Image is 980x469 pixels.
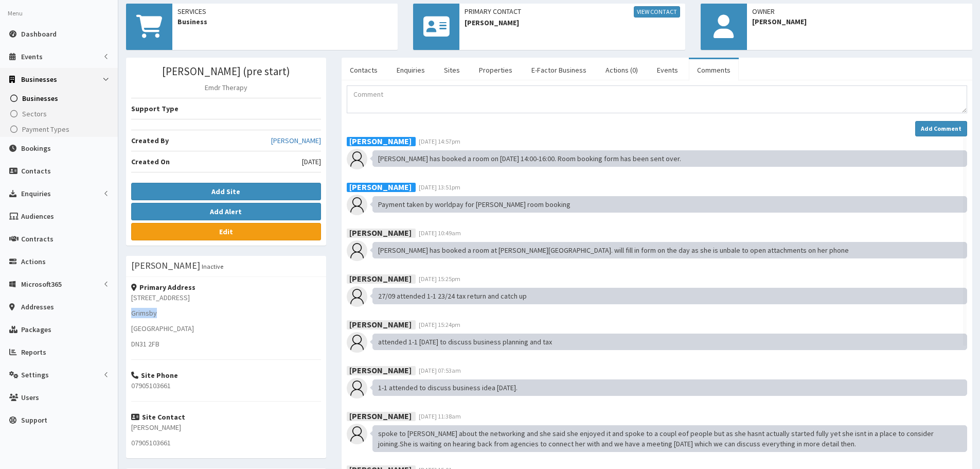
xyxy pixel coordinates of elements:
a: [PERSON_NAME] [271,135,321,146]
b: [PERSON_NAME] [349,273,412,283]
a: Edit [131,223,321,240]
div: [PERSON_NAME] has booked a room on [DATE] 14:00-16:00. Room booking form has been sent over. [372,150,967,167]
a: Contacts [342,59,386,81]
span: Microsoft365 [21,280,62,289]
span: Payment Types [22,125,69,134]
a: Actions (0) [597,59,646,81]
div: attended 1-1 [DATE] to discuss business planning and tax [372,334,967,350]
b: [PERSON_NAME] [349,364,412,375]
a: Comments [689,59,739,81]
span: Events [21,52,43,61]
a: Properties [471,59,521,81]
span: Contacts [21,166,51,176]
span: Enquiries [21,189,51,198]
p: Grimsby [131,308,321,318]
a: Businesses [3,91,118,106]
span: Contracts [21,234,54,244]
p: [GEOGRAPHIC_DATA] [131,323,321,334]
b: [PERSON_NAME] [349,227,412,237]
div: [PERSON_NAME] has booked a room at [PERSON_NAME][GEOGRAPHIC_DATA]. will fill in form on the day a... [372,242,967,258]
span: [DATE] [302,157,321,167]
span: [PERSON_NAME] [465,18,680,28]
span: [DATE] 15:25pm [419,275,460,283]
p: [PERSON_NAME] [131,422,321,432]
span: [PERSON_NAME] [752,16,967,27]
div: 27/09 attended 1-1 23/24 tax return and catch up [372,288,967,304]
b: Edit [219,227,233,236]
a: Events [649,59,686,81]
p: Emdr Therapy [131,82,321,93]
b: Support Type [131,104,179,113]
span: Businesses [22,94,58,103]
span: [DATE] 10:49am [419,229,461,237]
p: 07905103661 [131,380,321,391]
b: [PERSON_NAME] [349,135,412,146]
button: Add Comment [915,121,967,136]
span: Businesses [21,75,57,84]
span: Services [177,6,393,16]
p: DN31 2FB [131,339,321,349]
span: Support [21,415,47,425]
a: View Contact [634,6,680,18]
textarea: Comment [347,85,967,113]
div: 1-1 attended to discuss business idea [DATE]. [372,379,967,396]
a: Payment Types [3,121,118,137]
span: Owner [752,6,967,16]
a: Sectors [3,106,118,121]
b: [PERSON_NAME] [349,410,412,421]
div: Payment taken by worldpay for [PERSON_NAME] room booking [372,196,967,213]
a: Enquiries [388,59,433,81]
span: Reports [21,348,46,357]
span: [DATE] 15:24pm [419,321,460,328]
span: Bookings [21,144,51,153]
span: [DATE] 07:53am [419,367,461,374]
strong: Site Contact [131,412,185,422]
span: Primary Contact [465,6,680,18]
span: Sectors [22,109,47,118]
span: Business [177,16,393,27]
span: Actions [21,257,46,266]
h3: [PERSON_NAME] [131,261,200,270]
span: [DATE] 11:38am [419,412,461,420]
button: Add Alert [131,203,321,220]
b: Add Site [211,187,240,196]
span: Settings [21,370,49,379]
span: Users [21,393,39,402]
b: [PERSON_NAME] [349,319,412,329]
a: E-Factor Business [523,59,595,81]
span: Addresses [21,302,54,311]
span: Dashboard [21,29,57,39]
span: Packages [21,325,51,334]
span: [DATE] 13:51pm [419,183,460,191]
b: Add Alert [210,207,242,216]
div: spoke to [PERSON_NAME] about the networking and she said she enjoyed it and spoke to a coupl eof ... [372,425,967,452]
strong: Site Phone [131,371,178,380]
small: Inactive [202,263,223,270]
strong: Primary Address [131,283,195,292]
p: [STREET_ADDRESS] [131,292,321,303]
a: Sites [436,59,468,81]
strong: Add Comment [921,125,961,132]
b: [PERSON_NAME] [349,181,412,192]
span: [DATE] 14:57pm [419,137,460,145]
b: Created On [131,157,170,166]
b: Created By [131,136,169,145]
h3: [PERSON_NAME] (pre start) [131,65,321,77]
p: 07905103661 [131,438,321,448]
span: Audiences [21,212,54,221]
